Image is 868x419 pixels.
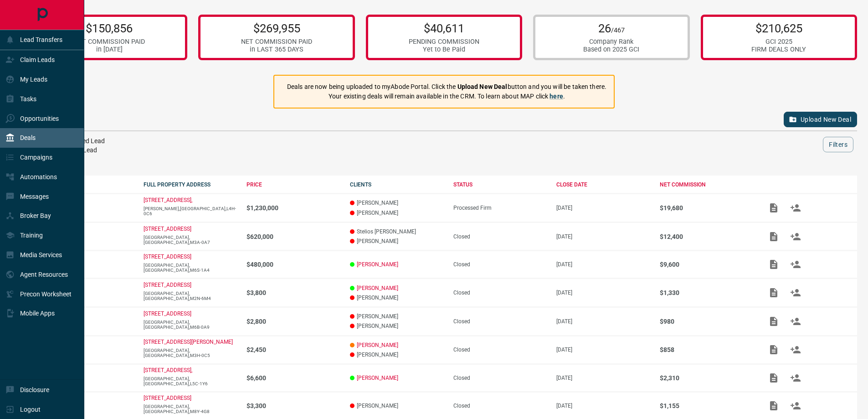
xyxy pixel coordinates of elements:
[556,347,651,353] p: [DATE]
[144,206,238,216] p: [PERSON_NAME],[GEOGRAPHIC_DATA],L4H-0C6
[40,403,134,409] p: Lease - Listing
[350,295,444,301] p: [PERSON_NAME]
[583,46,639,53] div: Based on 2025 GCI
[241,46,312,53] div: in LAST 365 DAYS
[247,181,341,188] div: PRICE
[350,228,444,235] p: Stelios [PERSON_NAME]
[144,253,191,260] a: [STREET_ADDRESS]
[144,226,191,232] a: [STREET_ADDRESS]
[785,346,806,352] span: Match Clients
[357,375,398,381] a: [PERSON_NAME]
[144,235,238,245] p: [GEOGRAPHIC_DATA],[GEOGRAPHIC_DATA],M3A-0A7
[763,346,785,352] span: Add / View Documents
[144,310,191,317] a: [STREET_ADDRESS]
[247,318,341,325] p: $2,800
[40,181,134,188] div: DEAL TYPE
[409,46,479,53] div: Yet to Be Paid
[763,261,785,268] span: Add / View Documents
[247,204,341,212] p: $1,230,000
[660,374,754,382] p: $2,310
[660,204,754,212] p: $19,680
[583,21,639,35] p: 26
[350,200,444,206] p: [PERSON_NAME]
[247,233,341,240] p: $620,000
[247,346,341,353] p: $2,450
[453,233,548,240] div: Closed
[350,210,444,216] p: [PERSON_NAME]
[763,233,785,239] span: Add / View Documents
[350,323,444,329] p: [PERSON_NAME]
[247,289,341,296] p: $3,800
[763,374,785,381] span: Add / View Documents
[823,137,853,152] button: Filters
[556,318,651,325] p: [DATE]
[763,204,785,211] span: Add / View Documents
[785,204,806,211] span: Match Clients
[350,238,444,244] p: [PERSON_NAME]
[144,404,238,414] p: [GEOGRAPHIC_DATA],[GEOGRAPHIC_DATA],M8Y-4G8
[40,347,134,353] p: Lease - Listing
[453,347,548,353] div: Closed
[453,290,548,296] div: Closed
[40,233,134,240] p: Purchase - Co-Op
[357,342,398,348] a: [PERSON_NAME]
[144,348,238,358] p: [GEOGRAPHIC_DATA],[GEOGRAPHIC_DATA],M3H-0C5
[453,403,548,409] div: Closed
[40,205,134,211] p: Purchase - Listing
[350,313,444,320] p: [PERSON_NAME]
[144,339,233,345] p: [STREET_ADDRESS][PERSON_NAME]
[583,38,639,46] div: Company Rank
[611,26,625,34] span: /467
[287,92,606,101] p: Your existing deals will remain available in the CRM. To learn about MAP click .
[144,320,238,330] p: [GEOGRAPHIC_DATA],[GEOGRAPHIC_DATA],M6B-0A9
[350,352,444,358] p: [PERSON_NAME]
[409,21,479,35] p: $40,611
[785,289,806,295] span: Match Clients
[556,403,651,409] p: [DATE]
[74,46,145,53] div: in [DATE]
[785,402,806,409] span: Match Clients
[751,46,806,53] div: FIRM DEALS ONLY
[74,38,145,46] div: NET COMMISSION PAID
[660,233,754,240] p: $12,400
[751,38,806,46] div: GCI 2025
[144,282,191,288] a: [STREET_ADDRESS]
[556,205,651,211] p: [DATE]
[241,21,312,35] p: $269,955
[556,261,651,268] p: [DATE]
[556,290,651,296] p: [DATE]
[144,367,192,373] a: [STREET_ADDRESS],
[763,402,785,409] span: Add / View Documents
[350,403,444,409] p: [PERSON_NAME]
[241,38,312,46] div: NET COMMISSION PAID
[40,375,134,381] p: Lease - Co-Op
[357,261,398,268] a: [PERSON_NAME]
[40,290,134,296] p: Lease - Co-Op
[453,375,548,381] div: Closed
[144,263,238,273] p: [GEOGRAPHIC_DATA],[GEOGRAPHIC_DATA],M6S-1A4
[453,261,548,268] div: Closed
[556,181,651,188] div: CLOSE DATE
[660,289,754,296] p: $1,330
[550,93,563,100] a: here
[144,291,238,301] p: [GEOGRAPHIC_DATA],[GEOGRAPHIC_DATA],M2N-6M4
[453,318,548,325] div: Closed
[453,181,548,188] div: STATUS
[74,21,145,35] p: $150,856
[144,395,191,401] a: [STREET_ADDRESS]
[784,112,857,127] button: Upload New Deal
[785,318,806,324] span: Match Clients
[785,233,806,239] span: Match Clients
[660,261,754,268] p: $9,600
[247,261,341,268] p: $480,000
[350,181,444,188] div: CLIENTS
[660,346,754,353] p: $858
[453,205,548,211] div: Processed Firm
[660,318,754,325] p: $980
[144,376,238,386] p: [GEOGRAPHIC_DATA],[GEOGRAPHIC_DATA],L5C-1Y6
